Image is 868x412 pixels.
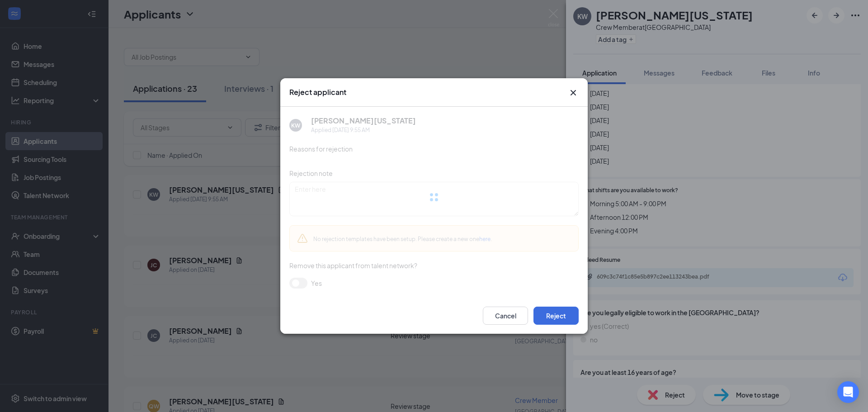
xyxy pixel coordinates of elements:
[289,87,346,97] h3: Reject applicant
[483,307,528,325] button: Cancel
[568,87,579,98] svg: Cross
[568,87,579,98] button: Close
[533,307,579,325] button: Reject
[837,381,859,403] div: Open Intercom Messenger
